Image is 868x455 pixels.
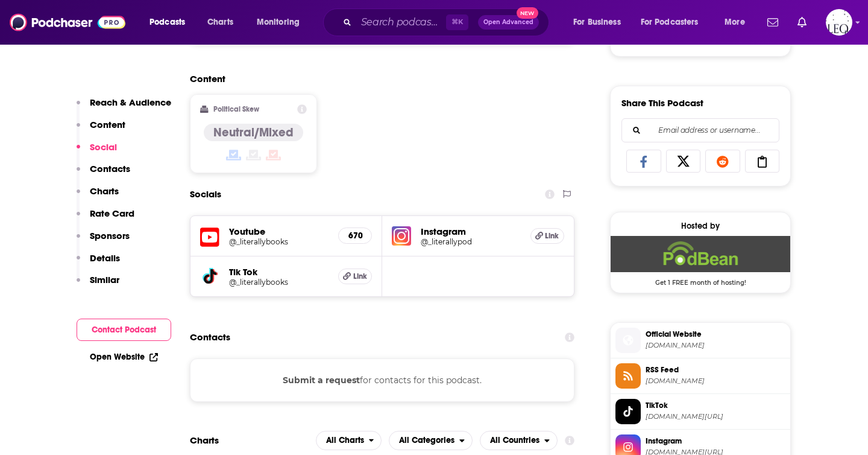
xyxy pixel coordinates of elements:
[190,326,230,349] h2: Contacts
[90,352,158,362] a: Open Website
[338,269,372,284] a: Link
[421,226,521,237] h5: Instagram
[826,9,852,36] span: Logged in as LeoPR
[190,73,565,84] h2: Content
[545,231,559,241] span: Link
[90,230,130,241] p: Sponsors
[257,14,300,31] span: Monitoring
[611,272,790,287] span: Get 1 FREE month of hosting!
[77,274,119,296] button: Similar
[200,13,241,32] a: Charts
[565,13,636,32] button: open menu
[421,237,521,246] a: @_literallypod
[316,431,382,450] h2: Platforms
[190,434,219,446] h2: Charts
[90,97,171,108] p: Reach & Audience
[615,328,785,353] a: Official Website[DOMAIN_NAME]
[283,374,360,387] button: Submit a request
[77,252,120,275] button: Details
[483,19,533,25] span: Open Advanced
[478,15,539,30] button: Open AdvancedNew
[621,118,779,142] div: Search followers
[149,14,185,31] span: Podcasts
[229,237,329,246] a: @_literallybooks
[248,13,315,32] button: open menu
[480,431,558,450] button: open menu
[763,12,783,33] a: Show notifications dropdown
[646,436,785,447] span: Instagram
[213,105,259,113] h2: Political Skew
[77,97,171,119] button: Reach & Audience
[611,236,790,272] img: Podbean Deal: Get 1 FREE month of hosting!
[326,436,364,445] span: All Charts
[77,141,117,164] button: Social
[399,436,454,445] span: All Categories
[646,341,785,350] span: literallypod.podbean.com
[641,14,699,31] span: For Podcasters
[77,319,171,341] button: Contact Podcast
[633,13,716,32] button: open menu
[90,141,117,153] p: Social
[745,150,780,173] a: Copy Link
[77,119,125,141] button: Content
[611,236,790,285] a: Podbean Deal: Get 1 FREE month of hosting!
[705,150,740,173] a: Share on Reddit
[229,278,329,287] a: @_literallybooks
[389,431,473,450] h2: Categories
[229,266,329,278] h5: Tik Tok
[316,431,382,450] button: open menu
[389,431,473,450] button: open menu
[646,400,785,411] span: TikTok
[213,125,294,140] h4: Neutral/Mixed
[615,363,785,389] a: RSS Feed[DOMAIN_NAME]
[207,14,233,31] span: Charts
[621,97,703,109] h3: Share This Podcast
[90,274,119,285] p: Similar
[356,13,446,32] input: Search podcasts, credits, & more...
[90,208,134,219] p: Rate Card
[517,7,538,19] span: New
[490,436,539,445] span: All Countries
[392,226,411,246] img: iconImage
[480,431,558,450] h2: Countries
[646,329,785,340] span: Official Website
[90,252,120,264] p: Details
[615,399,785,424] a: TikTok[DOMAIN_NAME][URL]
[646,364,785,375] span: RSS Feed
[666,150,701,173] a: Share on X/Twitter
[353,272,367,281] span: Link
[77,185,119,208] button: Charts
[573,14,621,31] span: For Business
[793,12,811,33] a: Show notifications dropdown
[90,185,119,197] p: Charts
[10,11,125,34] img: Podchaser - Follow, Share and Rate Podcasts
[646,377,785,386] span: feed.podbean.com
[229,226,329,237] h5: Youtube
[826,9,852,36] img: User Profile
[725,14,745,31] span: More
[646,412,785,421] span: tiktok.com/@_literallybooks
[90,163,130,174] p: Contacts
[716,13,760,32] button: open menu
[77,163,130,185] button: Contacts
[335,8,561,36] div: Search podcasts, credits, & more...
[446,14,468,30] span: ⌘ K
[90,119,125,130] p: Content
[77,208,134,230] button: Rate Card
[826,9,852,36] button: Show profile menu
[141,13,201,32] button: open menu
[611,221,790,231] div: Hosted by
[632,119,769,142] input: Email address or username...
[77,230,130,252] button: Sponsors
[190,358,574,402] div: for contacts for this podcast.
[190,183,221,206] h2: Socials
[348,231,362,241] h5: 670
[626,150,661,173] a: Share on Facebook
[530,228,564,244] a: Link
